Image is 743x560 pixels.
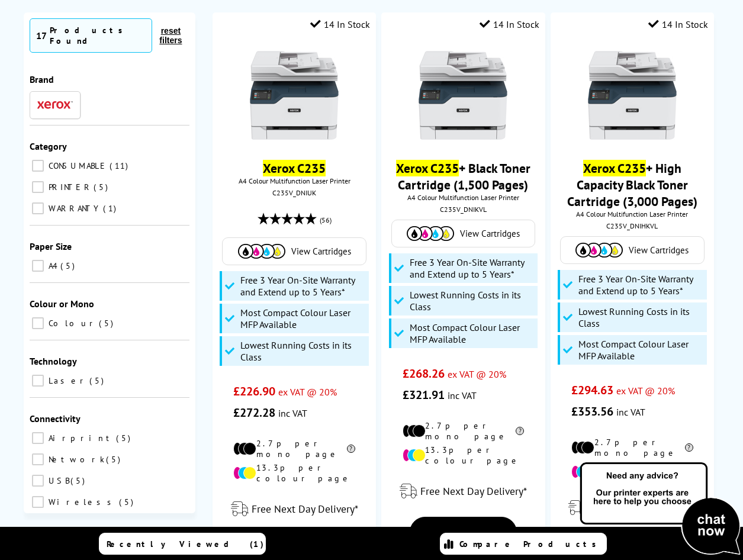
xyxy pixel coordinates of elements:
span: View Cartridges [291,246,351,257]
div: 14 In Stock [480,18,539,30]
span: View [453,526,473,538]
li: 13.3p per colour page [233,462,355,484]
a: Compare Products [440,533,607,555]
span: Most Compact Colour Laser MFP Available [410,321,535,345]
div: 14 In Stock [648,18,708,30]
span: 5 [70,475,88,486]
span: 17 [36,30,47,41]
span: 5 [94,182,111,192]
span: USB [46,475,69,486]
span: Brand [30,73,54,85]
span: Connectivity [30,413,81,424]
span: A4 Colour Multifunction Laser Printer [557,210,709,218]
input: Wireless 5 [32,496,44,508]
span: Airprint [46,433,115,443]
span: £353.56 [571,404,613,419]
span: 5 [106,454,123,465]
span: A4 [46,260,59,271]
li: 2.7p per mono page [233,438,355,459]
img: Xerox-C235-Front-Main-Small.jpg [250,51,339,140]
span: Colour [46,318,98,329]
div: modal_delivery [557,491,709,524]
span: Colour or Mono [30,298,94,310]
span: Wireless [46,497,118,507]
span: £268.26 [403,366,445,381]
span: Paper Size [30,240,72,252]
span: Technology [30,355,77,367]
span: £294.63 [571,382,613,398]
span: 5 [119,497,136,507]
span: 5 [116,433,133,443]
span: £226.90 [233,384,275,399]
div: C235V_DNIHKVL [559,221,706,230]
input: Network 5 [32,453,44,465]
img: Cartridges [238,244,285,259]
input: A4 5 [32,260,44,272]
a: View Cartridges [229,244,360,259]
span: 5 [60,260,78,271]
input: Airprint 5 [32,432,44,444]
span: inc VAT [616,406,645,418]
span: 11 [110,160,131,171]
span: CONSUMABLE [46,160,108,171]
span: Free Next Day Delivery* [252,502,358,516]
span: View Cartridges [460,228,520,239]
span: £272.28 [233,405,275,420]
span: Lowest Running Costs in its Class [240,339,366,363]
div: C235V_DNIUK [221,188,368,197]
span: PRINTER [46,182,92,192]
span: £321.91 [403,387,445,403]
span: ex VAT @ 20% [278,386,337,398]
input: WARRANTY 1 [32,202,44,214]
span: (56) [320,209,332,231]
div: Products Found [50,25,146,46]
span: 5 [99,318,116,329]
a: Xerox C235+ Black Toner Cartridge (1,500 Pages) [396,160,530,193]
span: View Cartridges [629,244,689,256]
span: Lowest Running Costs in its Class [410,289,535,313]
span: Category [30,140,67,152]
span: WARRANTY [46,203,102,214]
span: inc VAT [448,390,477,401]
span: Most Compact Colour Laser MFP Available [240,307,366,330]
a: Xerox C235+ High Capacity Black Toner Cartridge (3,000 Pages) [567,160,697,210]
span: Free 3 Year On-Site Warranty and Extend up to 5 Years* [240,274,366,298]
img: Open Live Chat window [577,461,743,558]
div: 14 In Stock [310,18,370,30]
input: Colour 5 [32,317,44,329]
span: Free Next Day Delivery* [420,484,527,498]
div: modal_delivery [387,475,539,508]
mark: Xerox C235 [583,160,646,176]
li: 2.7p per mono page [571,437,693,458]
a: View Cartridges [567,243,698,258]
li: 13.3p per colour page [571,461,693,482]
span: Lowest Running Costs in its Class [578,305,704,329]
a: Xerox C235 [263,160,326,176]
li: 13.3p per colour page [403,445,524,466]
img: Xerox-C235-Front-Main-Small.jpg [419,51,507,140]
span: Recently Viewed (1) [107,539,264,549]
span: ex VAT @ 20% [448,368,506,380]
button: reset filters [152,25,189,46]
span: 5 [89,375,107,386]
img: Cartridges [575,243,623,258]
span: Compare Products [459,539,603,549]
input: CONSUMABLE 11 [32,160,44,172]
span: Network [46,454,105,465]
span: Free 3 Year On-Site Warranty and Extend up to 5 Years* [578,273,704,297]
span: A4 Colour Multifunction Laser Printer [387,193,539,202]
a: Recently Viewed (1) [99,533,266,555]
span: Free 3 Year On-Site Warranty and Extend up to 5 Years* [410,256,535,280]
a: View Cartridges [398,226,529,241]
div: C235V_DNIKVL [390,205,536,214]
span: Laser [46,375,88,386]
a: View [410,517,516,548]
img: Cartridges [407,226,454,241]
mark: Xerox C235 [396,160,459,176]
input: PRINTER 5 [32,181,44,193]
div: modal_delivery [218,493,371,526]
span: ex VAT @ 20% [616,385,675,397]
li: 2.7p per mono page [403,420,524,442]
input: USB 5 [32,475,44,487]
